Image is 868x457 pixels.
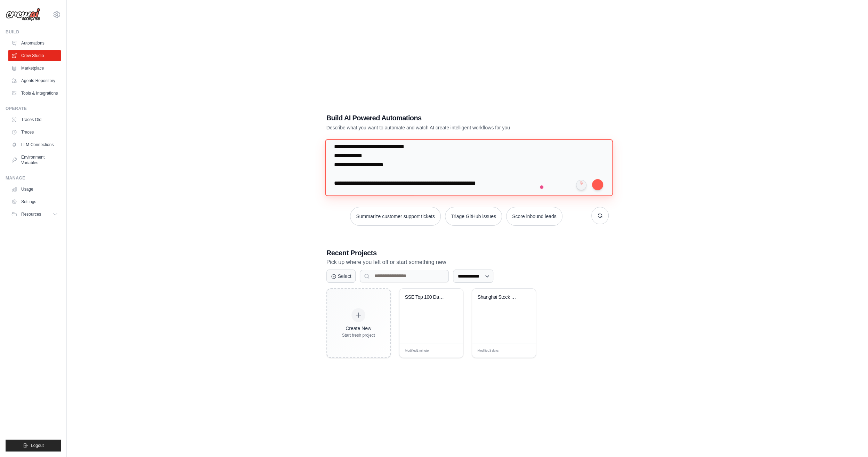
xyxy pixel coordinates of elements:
span: Edit [519,348,525,353]
a: Traces Old [8,114,61,125]
a: Crew Studio [8,50,61,61]
a: Traces [8,127,61,138]
button: Get new suggestions [591,207,609,224]
iframe: Chat Widget [833,424,868,457]
button: Logout [6,440,61,451]
span: Edit [446,348,452,353]
div: 聊天小组件 [833,424,868,457]
div: Create New [342,325,375,332]
button: Resources [8,209,61,220]
a: Agents Repository [8,75,61,86]
a: Marketplace [8,63,61,74]
a: Automations [8,38,61,49]
div: Start fresh project [342,332,375,338]
a: Settings [8,196,61,207]
h1: Build AI Powered Automations [326,113,560,123]
button: Select [326,270,356,283]
p: Describe what you want to automate and watch AI create intelligent workflows for you [326,124,560,131]
h3: Recent Projects [326,248,609,258]
img: Logo [6,8,40,21]
span: Resources [21,211,41,217]
div: Operate [6,106,61,111]
button: Click to speak your automation idea [576,180,586,190]
button: Triage GitHub issues [445,207,502,226]
a: Environment Variables [8,152,61,168]
p: Pick up where you left off or start something new [326,258,609,267]
div: Shanghai Stock Exchange AI Quantitative Analysis System [478,294,520,300]
div: Manage [6,175,61,181]
a: Tools & Integrations [8,88,61,99]
span: Modified 3 days [478,348,499,353]
div: SSE Top 100 Daily Analysis & Trading Automation [405,294,447,300]
button: Summarize customer support tickets [350,207,440,226]
div: Build [6,29,61,35]
span: Logout [31,443,44,448]
button: Score inbound leads [506,207,562,226]
span: Modified 1 minute [405,348,429,353]
a: LLM Connections [8,139,61,150]
a: Usage [8,184,61,195]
